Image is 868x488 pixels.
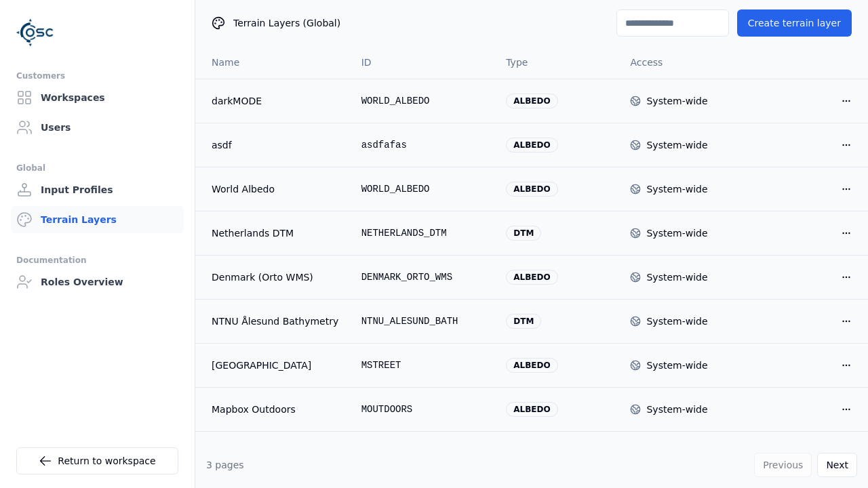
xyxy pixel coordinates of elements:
div: Global [16,160,178,176]
span: Terrain Layers (Global) [233,16,340,30]
a: Roles Overview [11,268,184,296]
button: Create terrain layer [737,9,852,37]
div: System-wide [646,94,707,108]
div: dtm [506,314,541,329]
a: Mapbox Outdoors [212,403,340,416]
div: System-wide [646,403,707,416]
div: WORLD_ALBEDO [361,182,485,196]
a: Netherlands DTM [212,226,340,240]
a: Terrain Layers [11,206,184,233]
div: MSTREET [361,359,485,372]
div: MOUTDOORS [361,403,485,416]
span: 3 pages [206,460,244,470]
a: Input Profiles [11,176,184,203]
th: Name [195,46,351,79]
div: albedo [506,94,557,108]
div: System-wide [646,138,707,152]
div: NETHERLANDS_DTM [361,226,485,240]
button: Next [817,453,857,477]
div: WORLD_ALBEDO [361,94,485,108]
div: DENMARK_ORTO_WMS [361,270,485,284]
div: dtm [506,226,541,241]
div: albedo [506,138,557,152]
a: Return to workspace [16,447,178,474]
a: Users [11,114,184,141]
div: System-wide [646,270,707,284]
a: Denmark (Orto WMS) [212,270,340,284]
div: NTNU_ALESUND_BATH [361,314,485,328]
th: ID [351,46,496,79]
div: albedo [506,402,557,417]
div: albedo [506,182,557,197]
div: System-wide [646,182,707,196]
a: Workspaces [11,84,184,111]
div: Documentation [16,252,178,268]
img: Logo [16,14,54,52]
a: NTNU Ålesund Bathymetry [212,314,340,328]
div: Customers [16,68,178,84]
a: asdf [212,138,340,152]
th: Type [495,46,619,79]
div: asdfafas [361,138,485,152]
a: World Albedo [212,182,340,196]
a: [GEOGRAPHIC_DATA] [212,359,340,372]
div: System-wide [646,314,707,328]
div: albedo [506,270,557,285]
div: System-wide [646,226,707,240]
div: System-wide [646,359,707,372]
div: albedo [506,358,557,373]
th: Access [619,46,743,79]
a: darkMODE [212,94,340,108]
